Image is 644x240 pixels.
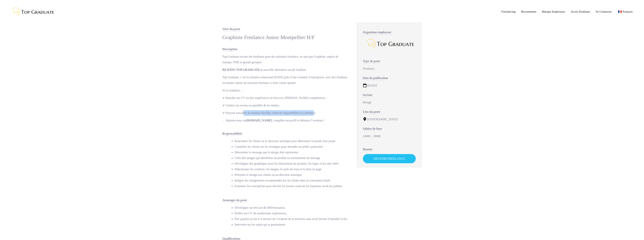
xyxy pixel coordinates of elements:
li: Développer un réel axe de différenciation, [235,205,349,211]
li: Déterminer le message que le design doit représenter [235,150,349,155]
span: Recrutement [521,10,536,13]
span: Avantages du poste [222,199,247,202]
p: ✔ Pouvoir travailler de manière flexible, selon tes disponibilités et à distance, [222,110,349,116]
p: … Rejoins-nous sur , complète ton profil et démarre l’aventure ! [222,118,349,123]
span: Organisme employeur [363,31,391,35]
p: ✔ Enrichir ton CV via des expériences en lien avec [PERSON_NAME] compétences, [222,95,349,101]
img: Français [618,11,622,13]
p: Top Graduate recrute des étudiants pour des missions freelance, en tant que Graphiste, auprès de ... [222,54,349,65]
li: Intégrer les changements recommandés par les clients dans la conception finale [235,178,349,183]
div: Design [363,100,416,105]
li: Sélectionner les couleurs, les images, le style du texte et la mise en page [235,166,349,172]
p: Top Graduate, c’est la solution connectant [DATE] près d’une centaine d’entreprises, avec des étu... [222,74,349,86]
img: Top Graduate [364,37,415,51]
div: Graphiste Freelance Junior Montpellier H/F [222,34,349,41]
span: Accès Etudiants [571,10,590,13]
span: Français [623,10,633,13]
li: Examiner les conceptions pour déceler les erreurs avant de les imprimer ou de les publier. [235,183,349,189]
span: Secteur [363,93,373,97]
li: Étoffer ton CV de nombreuses expériences, [235,211,349,216]
li: Présenter le design aux clients ou au directeur artistique [235,172,349,178]
li: Rencontrer les clients ou le directeur artistique pour déterminer la portée d'un projet [235,138,349,144]
a: Devenir Freelance [363,154,416,163]
p: Si tu souhaites… [222,88,349,93]
div: [DATE] [363,83,416,88]
li: Intervenir sur les sujets qui te passionnent. [235,222,349,227]
span: Date de publication [363,76,388,80]
p: ✔ Générer un revenu en parallèle de tes études, [222,103,349,108]
li: Développer des graphiques pour les illustrations de produits, les logos et les sites Web. [235,161,349,166]
div: Freelance [363,66,416,71]
span: Titre du poste [222,27,240,31]
span: Responsabilités [222,132,242,136]
li: Conseiller les clients sur les stratégies pour atteindre un public particulier [235,144,349,150]
div: [GEOGRAPHIC_DATA] [363,117,416,122]
strong: REJOINS TOP GRADUATE, [222,68,261,71]
span: Type de poste [363,59,380,63]
span: Bouton [363,148,372,152]
img: Top Graduate [8,6,55,18]
strong: [DOMAIN_NAME] [247,119,272,122]
span: Marque Employeur [542,10,565,13]
div: 1000€ 3000€ [363,133,416,139]
span: Freelancing [501,10,516,13]
span: Description [222,47,237,51]
li: Créer des images qui identifient un produit ou transmettent un message [235,155,349,161]
span: Se Connecter [596,10,612,13]
span: Salaire de base [363,127,382,131]
p: la nouvelle alternative au job étudiant. [222,67,349,73]
span: Lieu du poste [363,110,380,114]
span: - [371,135,372,138]
li: Être payé(e) au fur et à mesure de l’avancée de ta missions sans avoir besoin d’attendre la fin, [235,216,349,222]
